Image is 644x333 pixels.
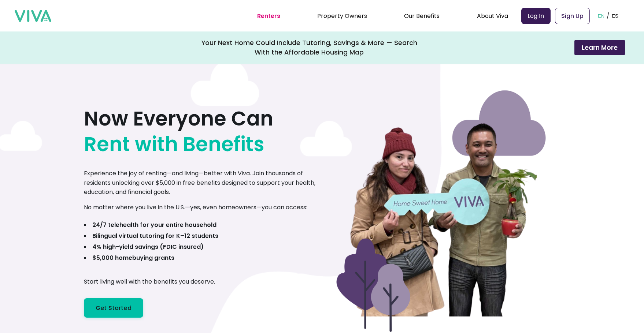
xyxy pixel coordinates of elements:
div: Our Benefits [404,7,440,25]
a: Get Started [84,298,143,318]
h1: Now Everyone Can [84,106,273,157]
p: Experience the joy of renting—and living—better with Viva. Join thousands of residents unlocking ... [84,169,322,197]
p: / [607,10,610,21]
div: Your Next Home Could Include Tutoring, Savings & More — Search With the Affordable Housing Map [201,38,417,57]
b: 4% high-yield savings (FDIC insured) [92,243,204,251]
img: viva [15,10,51,22]
a: Renters [257,12,280,20]
span: Rent with Benefits [84,131,264,157]
b: Bilingual virtual tutoring for K–12 students [92,232,218,240]
button: Learn More [574,40,625,55]
p: No matter where you live in the U.S.—yes, even homeowners—you can access: [84,203,307,212]
button: EN [596,4,607,27]
b: $5,000 homebuying grants [92,254,174,262]
a: Property Owners [317,12,367,20]
b: 24/7 telehealth for your entire household [92,221,216,229]
div: About Viva [477,7,508,25]
a: Sign Up [555,8,590,24]
p: Start living well with the benefits you deserve. [84,277,215,287]
a: Log In [521,8,551,24]
button: ES [610,4,621,27]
